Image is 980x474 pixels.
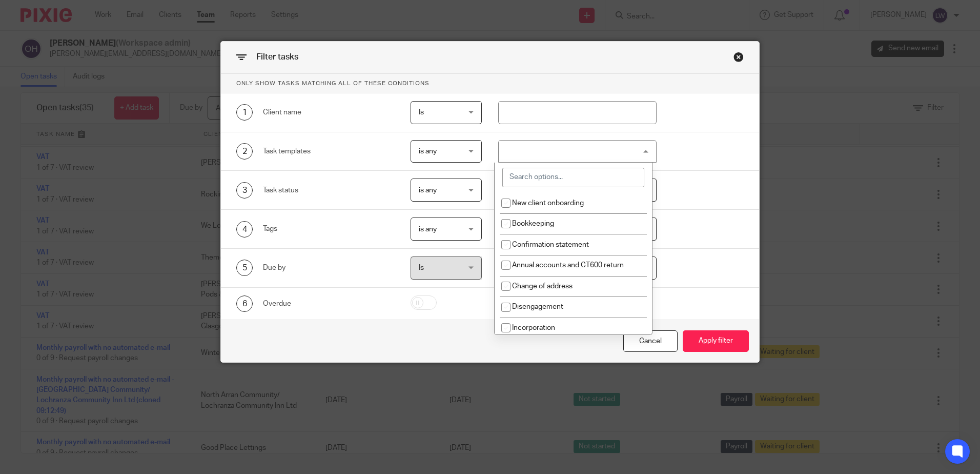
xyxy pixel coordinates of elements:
div: Client name [263,107,395,117]
div: Close this dialog window [733,52,744,62]
div: Tags [263,224,395,234]
div: Task status [263,185,395,195]
span: Is [419,264,424,271]
span: is any [419,226,437,233]
div: Task templates [263,146,395,156]
span: Confirmation statement [512,241,589,248]
input: Search options... [502,168,644,187]
span: Is [419,109,424,116]
span: Bookkeeping [512,220,554,227]
span: Change of address [512,283,573,290]
p: Only show tasks matching all of these conditions [221,74,759,93]
div: Overdue [263,299,395,309]
button: Apply filter [683,330,749,352]
div: 4 [236,221,253,238]
span: is any [419,148,437,155]
div: 2 [236,143,253,160]
div: Due by [263,263,395,273]
div: 3 [236,182,253,199]
div: 1 [236,104,253,121]
span: is any [419,187,437,194]
div: 6 [236,295,253,312]
span: New client onboarding [512,200,584,207]
div: Close this dialog window [623,330,678,352]
span: Disengagement [512,303,563,310]
span: Filter tasks [256,53,298,61]
span: Incorporation [512,324,555,331]
span: Annual accounts and CT600 return [512,262,624,269]
div: 5 [236,260,253,276]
